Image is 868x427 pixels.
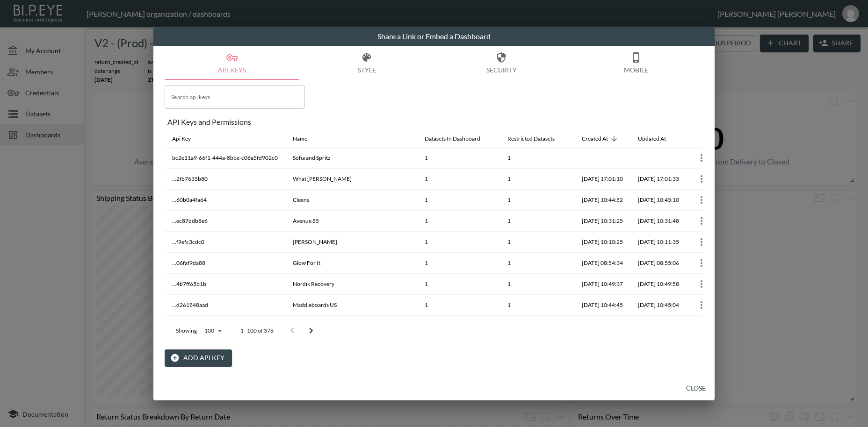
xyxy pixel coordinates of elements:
th: ...17718888bb [165,316,285,337]
th: Glow For It [285,253,417,274]
th: 2025-08-18, 10:49:37 [574,274,630,295]
th: 2025-08-20, 17:01:33 [630,169,687,190]
button: more [694,256,709,270]
th: ...60b0a4fa64 [165,190,285,211]
button: more [694,150,709,165]
div: Name [293,133,307,144]
span: Datasets In Dashboard [425,133,492,144]
button: more [694,319,709,334]
div: Datasets In Dashboard [425,133,480,144]
th: bc2e11a9-66f1-444a-8bbe-c06a5fd902c0 [165,148,285,169]
span: Updated At [638,133,678,144]
th: 2025-08-20, 17:01:10 [574,169,630,190]
th: {"key":null,"ref":null,"props":{"row":{"id":"4201624b-1da3-49ee-8144-a324037d8e72","apiKey":"...0... [687,253,716,274]
th: Avenue 85 [285,211,417,232]
div: Api Key [172,133,191,144]
th: 1 [500,211,574,232]
th: 1 [417,295,500,316]
div: 100 [201,325,225,337]
div: Created At [582,133,608,144]
th: {"key":null,"ref":null,"props":{"row":{"id":"b2dbcde5-ab3a-4b8b-8d7e-02c8b96e4fd6","apiKey":"...d... [687,295,716,316]
th: 1 [500,274,574,295]
th: 1 [500,190,574,211]
th: ...4b7ff65b1b [165,274,285,295]
p: Showing [176,327,197,334]
th: {"key":null,"ref":null,"props":{"row":{"id":"3b9cc187-95f0-42ea-8b1e-09f439dcb5b3","apiKey":"...2... [687,169,716,190]
th: 2025-08-18, 09:27:14 [574,316,630,337]
button: Add API Key [165,349,232,367]
button: Go to next page [302,321,320,340]
button: Security [434,46,569,80]
th: Nordik Recovery [285,274,417,295]
th: 2025-08-19, 10:31:25 [574,211,630,232]
span: Api Key [172,133,203,144]
th: 1 [417,232,500,253]
span: Restricted Datasets [507,133,567,144]
th: 1 [417,190,500,211]
button: more [694,192,709,207]
th: {"key":null,"ref":null,"props":{"row":{"id":"a9aac58f-a439-4ff6-ab46-d503b01994da","apiKey":"...6... [687,190,716,211]
h2: Share a Link or Embed a Dashboard [153,27,715,46]
th: 1 [417,211,500,232]
th: ...2fb7635b80 [165,169,285,190]
th: Sofia and Spritz [285,148,417,169]
th: ...ec87ddb8e6 [165,211,285,232]
th: 1 [500,253,574,274]
button: more [694,235,709,249]
th: ...d261848aad [165,295,285,316]
th: 1 [417,169,500,190]
th: 1 [417,148,500,169]
th: Laura Vann [285,232,417,253]
th: 1 [417,253,500,274]
th: 1 [417,316,500,337]
th: 1 [417,274,500,295]
th: {"key":null,"ref":null,"props":{"row":{"id":"46c5deab-57d2-4586-9715-025fb425a2ac","apiKey":"...4... [687,274,716,295]
button: Style [299,46,434,80]
th: 1 [500,316,574,337]
th: 2025-08-18, 09:27:42 [630,316,687,337]
button: more [694,213,709,228]
th: 1 [500,295,574,316]
th: 2025-08-18, 10:44:45 [574,295,630,316]
button: more [694,171,709,186]
button: API Keys [165,46,299,80]
th: 2025-08-18, 10:45:04 [630,295,687,316]
th: Cleens [285,190,417,211]
th: {"key":null,"ref":null,"props":{"row":{"id":"ee0c65d1-6cf6-4836-abdc-817459cb4217","apiKey":"...1... [687,316,716,337]
th: 2025-08-19, 10:11:35 [630,232,687,253]
th: {"key":null,"ref":null,"props":{"row":{"id":"d078f3dc-257b-4174-9a9a-7841f52294ae","apiKey":"bc2e... [687,148,716,169]
span: Created At [582,133,620,144]
th: 2025-08-19, 10:45:10 [630,190,687,211]
th: 2025-08-19, 10:44:52 [574,190,630,211]
th: 2025-08-19, 10:10:25 [574,232,630,253]
button: Close [681,380,711,397]
div: API Keys and Permissions [167,117,703,126]
div: Restricted Datasets [507,133,555,144]
th: ...06faf9da88 [165,253,285,274]
th: ...f9efc3cdc0 [165,232,285,253]
button: more [694,298,709,313]
th: {"key":null,"ref":null,"props":{"row":{"id":"53a68b5a-9b30-43b0-ad14-15ac5cf84f68","apiKey":"...f... [687,232,716,253]
div: Updated At [638,133,666,144]
th: 1 [500,148,574,169]
th: 2025-08-18, 10:49:58 [630,274,687,295]
th: Isabella Vrana [285,316,417,337]
th: 1 [500,169,574,190]
span: Name [293,133,319,144]
button: more [694,277,709,292]
th: {"key":null,"ref":null,"props":{"row":{"id":"cc39ea37-93cd-4b01-8d70-209a490c1018","apiKey":"...e... [687,211,716,232]
th: 2025-08-19, 08:54:34 [574,253,630,274]
th: 2025-08-19, 08:55:06 [630,253,687,274]
th: What Katie Did [285,169,417,190]
th: Maddleboards US [285,295,417,316]
th: 2025-08-19, 10:31:48 [630,211,687,232]
p: 1–100 of 376 [240,327,274,334]
th: 1 [500,232,574,253]
button: Mobile [569,46,703,80]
